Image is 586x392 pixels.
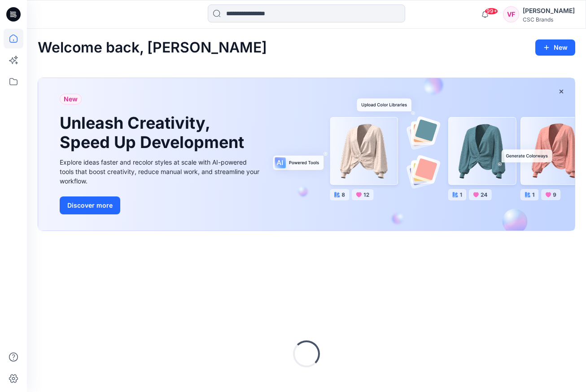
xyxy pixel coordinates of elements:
[503,6,519,22] div: VF
[523,16,575,23] div: CSC Brands
[60,113,248,152] h1: Unleash Creativity, Speed Up Development
[38,39,267,56] h2: Welcome back, [PERSON_NAME]
[60,196,262,214] a: Discover more
[485,8,498,15] span: 99+
[60,157,262,186] div: Explore ideas faster and recolor styles at scale with AI-powered tools that boost creativity, red...
[60,196,120,214] button: Discover more
[535,39,575,56] button: New
[64,94,78,105] span: New
[523,5,575,16] div: [PERSON_NAME]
